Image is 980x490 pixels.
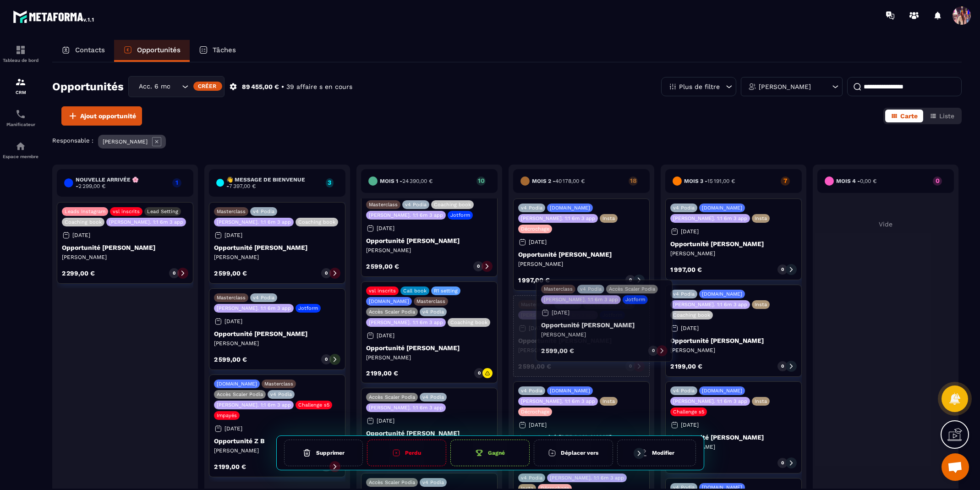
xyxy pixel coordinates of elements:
[521,475,542,481] p: v4 Podia
[557,302,579,308] p: v4 Podia
[366,354,493,361] p: [PERSON_NAME]
[755,215,767,221] p: Insta
[586,302,632,308] p: Accès Scaler Podia
[422,394,444,400] p: v4 Podia
[670,363,702,369] p: 2 199,00 €
[781,177,790,184] p: 7
[702,388,742,394] p: [DOMAIN_NAME]
[434,202,471,208] p: Coaching book
[518,347,645,354] p: [PERSON_NAME]
[2,70,39,102] a: formationformationCRM
[673,205,695,211] p: v4 Podia
[521,302,550,308] p: Masterclass
[80,111,136,121] span: Ajout opportunité
[242,83,279,91] p: 89 455,00 €
[942,453,969,481] a: Ouvrir le chat
[2,102,39,134] a: schedulerschedulerPlanificateur
[229,183,256,189] span: 7 397,00 €
[103,138,148,145] p: [PERSON_NAME]
[109,219,183,225] p: [PERSON_NAME]. 1:1 6m 3 app
[114,40,190,62] a: Opportunités
[550,205,590,211] p: [DOMAIN_NAME]
[403,288,427,294] p: Call book
[532,178,585,184] h6: Mois 2 -
[781,266,784,273] p: 0
[61,106,142,126] button: Ajout opportunité
[434,288,458,294] p: R1 setting
[781,363,784,369] p: 0
[602,312,622,318] p: Jotform
[137,46,181,54] p: Opportunités
[702,291,742,297] p: [DOMAIN_NAME]
[377,332,394,339] p: [DATE]
[478,370,481,376] p: 0
[369,405,443,411] p: [PERSON_NAME]. 1:1 6m 3 app
[402,178,433,184] span: 24 390,00 €
[190,40,245,62] a: Tâches
[933,177,942,184] p: 0
[550,475,624,481] p: [PERSON_NAME]. 1:1 6m 3 app
[602,398,615,404] p: Insta
[529,422,547,428] p: [DATE]
[325,356,328,363] p: 0
[366,370,398,376] p: 2 199,00 €
[679,83,720,90] p: Plus de filtre
[128,76,224,97] div: Search for option
[521,398,595,404] p: [PERSON_NAME]. 1:1 6m 3 app
[72,232,90,238] p: [DATE]
[477,263,480,270] p: 0
[755,398,767,404] p: Insta
[521,312,595,318] p: [PERSON_NAME]. 1:1 6m 3 app
[366,429,493,437] p: Opportunité [PERSON_NAME]
[214,253,340,261] p: [PERSON_NAME]
[2,154,39,159] p: Espace membre
[298,305,318,311] p: Jotform
[75,46,105,54] p: Contacts
[369,202,398,208] p: Masterclass
[476,177,486,184] p: 10
[759,83,811,90] p: [PERSON_NAME]
[2,58,39,63] p: Tableau de bord
[172,179,181,186] p: 1
[65,209,105,215] p: Leads Instagram
[518,337,645,344] p: Opportunité [PERSON_NAME]
[924,110,960,122] button: Liste
[670,347,797,354] p: [PERSON_NAME]
[62,244,188,251] p: Opportunité [PERSON_NAME]
[518,260,645,268] p: [PERSON_NAME]
[673,388,695,394] p: v4 Podia
[475,449,483,457] img: cup-gr.aac5f536.svg
[366,237,493,244] p: Opportunité [PERSON_NAME]
[15,77,26,88] img: formation
[817,220,954,228] p: Vide
[529,325,547,331] p: [DATE]
[214,356,247,363] p: 2 599,00 €
[377,225,394,231] p: [DATE]
[518,251,645,258] p: Opportunité [PERSON_NAME]
[137,82,170,92] span: Acc. 6 mois - 3 appels
[900,112,918,120] span: Carte
[2,90,39,95] p: CRM
[561,450,598,456] h6: Déplacer vers
[450,212,470,218] p: Jotform
[326,179,334,186] p: 3
[214,330,340,337] p: Opportunité [PERSON_NAME]
[673,398,747,404] p: [PERSON_NAME]. 1:1 6m 3 app
[366,263,399,270] p: 2 599,00 €
[76,176,168,189] h6: Nouvelle arrivée 🌸 -
[369,288,396,294] p: vsl inscrits
[377,418,394,424] p: [DATE]
[450,319,487,325] p: Coaching book
[217,402,291,408] p: [PERSON_NAME]. 1:1 6m 3 app
[707,178,735,184] span: 15 191,00 €
[15,141,26,152] img: automations
[226,176,321,189] h6: 👋 Message de Bienvenue -
[52,137,93,144] p: Responsable :
[673,215,747,221] p: [PERSON_NAME]. 1:1 6m 3 app
[15,44,26,55] img: formation
[629,277,632,283] p: 0
[521,388,542,394] p: v4 Podia
[673,302,747,308] p: [PERSON_NAME]. 1:1 6m 3 app
[52,40,114,62] a: Contacts
[298,402,329,408] p: Challenge s5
